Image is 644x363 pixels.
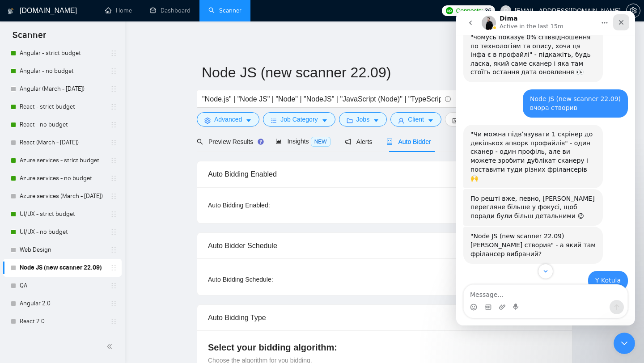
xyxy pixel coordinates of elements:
[456,6,483,16] span: Connects:
[20,295,105,312] a: Angular 2.0
[20,241,105,259] a: Web Design
[197,138,261,145] span: Preview Results
[110,193,117,200] span: holder
[110,300,117,307] span: holder
[110,246,117,253] span: holder
[386,139,393,145] span: robot
[311,137,330,147] span: NEW
[110,121,117,128] span: holder
[110,228,117,236] span: holder
[20,312,105,330] a: React 2.0
[20,80,105,98] a: Angular (March - [DATE])
[453,117,459,124] span: idcard
[110,157,117,164] span: holder
[626,4,640,18] button: setting
[456,11,635,325] iframe: To enrich screen reader interactions, please activate Accessibility in Grammarly extension settings
[20,152,105,169] a: Azure services - strict budget
[8,4,14,18] img: logo
[208,7,241,14] a: searchScanner
[408,114,424,124] span: Client
[5,29,53,47] span: Scanner
[627,7,640,14] span: setting
[339,112,387,127] button: folderJobscaret-down
[110,139,117,146] span: holder
[20,169,105,187] a: Azure services - no budget
[445,96,451,102] span: info-circle
[197,139,203,145] span: search
[20,205,105,223] a: UI/UX - strict budget
[275,138,330,145] span: Insights
[208,161,561,187] div: Auto Bidding Enabled
[105,7,132,14] a: homeHome
[263,112,335,127] button: barsJob Categorycaret-down
[208,305,561,330] div: Auto Bidding Type
[345,138,373,145] span: Alerts
[280,114,318,124] span: Job Category
[110,68,117,75] span: holder
[208,233,561,258] div: Auto Bidder Schedule
[110,282,117,289] span: holder
[150,7,191,14] a: dashboardDashboard
[386,138,431,145] span: Auto Bidder
[322,117,328,124] span: caret-down
[257,138,265,146] div: Tooltip anchor
[202,93,441,105] input: Search Freelance Jobs...
[373,117,379,124] span: caret-down
[208,341,561,354] h4: Select your bidding algorithm:
[110,175,117,182] span: holder
[390,112,441,127] button: userClientcaret-down
[110,85,117,93] span: holder
[275,138,282,144] span: area-chart
[20,116,105,134] a: React - no budget
[271,117,277,124] span: bars
[20,187,105,205] a: Azure services (March - [DATE])
[197,112,259,127] button: settingAdvancedcaret-down
[110,50,117,57] span: holder
[20,223,105,241] a: UI/UX - no budget
[208,200,326,210] div: Auto Bidding Enabled:
[204,117,211,124] span: setting
[110,103,117,110] span: holder
[20,259,105,277] a: Node JS (new scanner 22.09)
[20,44,105,62] a: Angular - strict budget
[20,134,105,152] a: React (March - [DATE])
[345,139,351,145] span: notification
[503,8,509,14] span: user
[446,7,453,14] img: upwork-logo.png
[110,318,117,325] span: holder
[398,117,404,124] span: user
[614,333,635,354] iframe: To enrich screen reader interactions, please activate Accessibility in Grammarly extension settings
[110,264,117,271] span: holder
[20,62,105,80] a: Angular - no budget
[20,98,105,116] a: React - strict budget
[347,117,353,124] span: folder
[445,112,500,127] button: idcardVendorcaret-down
